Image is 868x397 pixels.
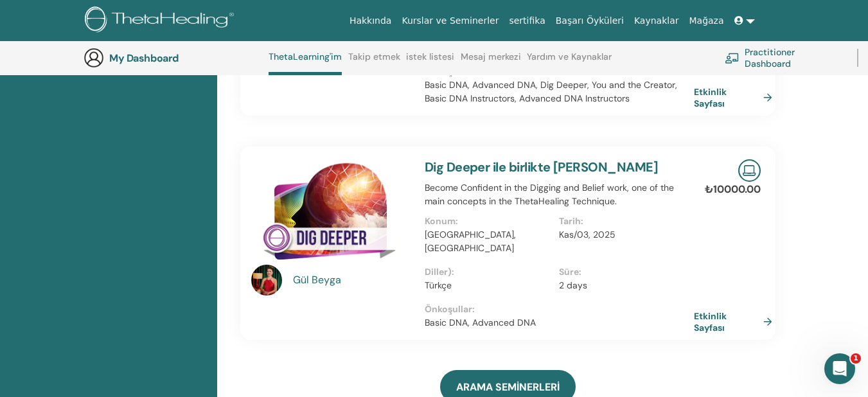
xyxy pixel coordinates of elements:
[85,6,238,35] img: logo.png
[425,303,694,316] p: Önkoşullar :
[725,44,842,72] a: Practitioner Dashboard
[425,181,694,208] p: Become Confident in the Digging and Belief work, one of the main concepts in the ThetaHealing Tec...
[84,48,104,68] img: generic-user-icon.jpg
[694,86,777,109] a: Etkinlik Sayfası
[684,9,729,33] a: Mağaza
[396,9,504,33] a: Kurslar ve Seminerler
[425,159,658,175] a: Dig Deeper ile birlikte [PERSON_NAME]
[694,310,777,333] a: Etkinlik Sayfası
[344,9,397,33] a: Hakkında
[559,265,686,279] p: Süre :
[109,52,238,64] h3: My Dashboard
[559,215,686,228] p: Tarih :
[527,51,612,72] a: Yardım ve Kaynaklar
[406,51,454,72] a: istek listesi
[738,159,761,182] img: Live Online Seminar
[425,215,552,228] p: Konum :
[348,51,400,72] a: Takip etmek
[725,53,740,64] img: chalkboard-teacher.svg
[425,78,694,105] p: Basic DNA, Advanced DNA, Dig Deeper, You and the Creator, Basic DNA Instructors, Advanced DNA Ins...
[293,272,412,288] a: Gül Beyga
[629,9,684,33] a: Kaynaklar
[456,380,560,394] span: ARAMA SEMİNERLERİ
[425,316,694,330] p: Basic DNA, Advanced DNA
[461,51,521,72] a: Mesaj merkezi
[425,228,552,255] p: [GEOGRAPHIC_DATA], [GEOGRAPHIC_DATA]
[504,9,550,33] a: sertifika
[269,51,342,75] a: ThetaLearning'im
[425,265,552,279] p: Diller) :
[559,279,686,292] p: 2 days
[824,353,855,384] iframe: Intercom live chat
[551,9,629,33] a: Başarı Öyküleri
[851,353,861,364] span: 1
[425,279,552,292] p: Türkçe
[251,159,409,269] img: Dig Deeper
[705,182,761,197] p: ₺10000.00
[251,265,282,296] img: default.jpg
[559,228,686,242] p: Kas/03, 2025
